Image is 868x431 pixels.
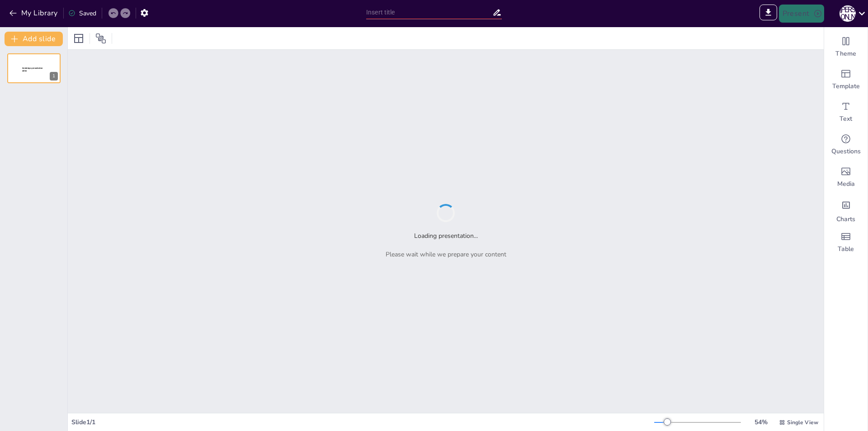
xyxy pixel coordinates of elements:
[787,418,818,426] span: Single View
[7,53,61,83] div: 1
[831,147,861,156] span: Questions
[836,215,855,224] span: Charts
[386,250,506,259] p: Please wait while we prepare your content
[840,5,856,22] div: И [PERSON_NAME]
[840,114,852,123] span: Text
[71,31,86,46] div: Layout
[837,180,855,189] span: Media
[832,82,860,91] span: Template
[779,5,824,23] button: Present
[824,96,868,128] div: Add text boxes
[95,33,106,44] span: Position
[22,67,43,72] span: Sendsteps presentation editor
[835,49,856,58] span: Theme
[840,5,856,23] button: И [PERSON_NAME]
[50,72,58,81] div: 1
[824,63,868,96] div: Add ready made slides
[824,128,868,161] div: Get real-time input from your audience
[759,5,777,23] span: Export to PowerPoint
[68,9,96,18] div: Saved
[366,6,492,19] input: Insert title
[71,417,654,427] div: Slide 1 / 1
[414,231,478,241] h2: Loading presentation...
[838,245,854,254] span: Table
[5,32,63,46] button: Add slide
[824,226,868,259] div: Add a table
[824,161,868,194] div: Add images, graphics, shapes or video
[7,6,61,20] button: My Library
[824,194,868,226] div: Add charts and graphs
[824,31,868,63] div: Change the overall theme
[750,417,772,427] div: 54 %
